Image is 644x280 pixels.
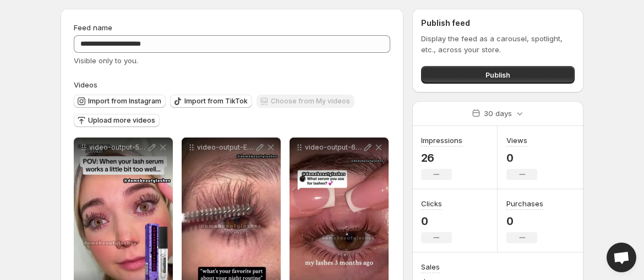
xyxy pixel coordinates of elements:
span: Visible only to you. [74,56,138,65]
span: Upload more videos [88,116,155,125]
h3: Views [506,135,527,146]
p: 0 [506,151,537,164]
button: Upload more videos [74,114,160,127]
h2: Publish feed [421,18,575,29]
button: Publish [421,66,575,84]
p: 0 [421,215,452,228]
p: video-output-E46D040E-08F9-4B43-A2B5-69F1A4354C6D [197,143,254,152]
span: Publish [485,69,510,80]
span: Import from Instagram [88,97,161,106]
h3: Purchases [506,198,543,209]
button: Import from TikTok [170,95,252,108]
a: Open chat [607,243,636,272]
p: 30 days [484,108,512,119]
span: Import from TikTok [184,97,248,106]
span: Feed name [74,23,112,32]
h3: Sales [421,261,440,272]
p: Display the feed as a carousel, spotlight, etc., across your store. [421,33,575,55]
p: 0 [506,215,543,228]
h3: Clicks [421,198,442,209]
p: video-output-54D9544F-93C3-43CB-9F16-D6F4EFDA2B96 [89,143,146,152]
span: Videos [74,80,97,89]
p: 26 [421,151,462,164]
p: video-output-6BAB49D1-1DB9-4C58-856F-1D9A7EC0B501 [305,143,362,152]
h3: Impressions [421,135,462,146]
button: Import from Instagram [74,95,166,108]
